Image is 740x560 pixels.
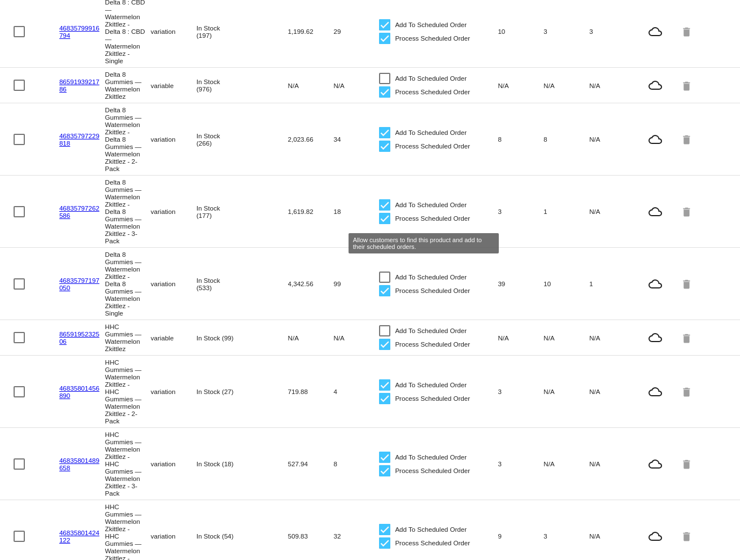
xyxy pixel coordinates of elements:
[589,331,635,344] mat-cell: N/A
[395,126,467,139] span: Add To Scheduled Order
[151,205,197,218] mat-cell: variation
[589,277,635,290] mat-cell: 1
[635,25,675,38] mat-icon: cloud_queue
[288,457,334,470] mat-cell: 527.94
[151,133,197,146] mat-cell: variation
[635,205,675,218] mat-icon: cloud_queue
[151,331,197,344] mat-cell: variable
[395,198,467,212] span: Add To Scheduled Order
[333,530,379,542] mat-cell: 32
[288,385,334,398] mat-cell: 719.88
[288,530,334,542] mat-cell: 509.83
[681,23,694,40] mat-icon: delete
[635,78,675,92] mat-icon: cloud_queue
[681,130,694,148] mat-icon: delete
[395,324,467,338] span: Add To Scheduled Order
[105,103,151,175] mat-cell: Delta 8 Gummies — Watermelon Zkittlez - Delta 8 Gummies — Watermelon Zkittlez - 2-Pack
[105,68,151,103] mat-cell: Delta 8 Gummies — Watermelon Zkittlez
[151,457,197,470] mat-cell: variation
[589,205,635,218] mat-cell: N/A
[543,25,589,38] mat-cell: 3
[197,75,242,95] mat-cell: In Stock (976)
[333,25,379,38] mat-cell: 29
[197,21,242,42] mat-cell: In Stock (197)
[589,25,635,38] mat-cell: 3
[395,464,470,478] span: Process Scheduled Order
[197,274,242,294] mat-cell: In Stock (533)
[635,331,675,344] mat-icon: cloud_queue
[288,79,334,92] mat-cell: N/A
[635,385,675,399] mat-icon: cloud_queue
[59,78,99,93] a: 8659193921786
[395,284,470,297] span: Process Scheduled Order
[635,133,675,146] mat-icon: cloud_queue
[395,212,470,225] span: Process Scheduled Order
[333,277,379,290] mat-cell: 99
[105,248,151,320] mat-cell: Delta 8 Gummies — Watermelon Zkittlez - Delta 8 Gummies — Watermelon Zkittlez - Single
[59,132,99,147] a: 46835797229818
[681,77,694,94] mat-icon: delete
[589,385,635,398] mat-cell: N/A
[395,523,467,536] span: Add To Scheduled Order
[543,133,589,146] mat-cell: 8
[197,129,242,150] mat-cell: In Stock (266)
[395,85,470,99] span: Process Scheduled Order
[543,331,589,344] mat-cell: N/A
[681,527,694,545] mat-icon: delete
[395,72,467,85] span: Add To Scheduled Order
[635,457,675,471] mat-icon: cloud_queue
[59,277,99,291] a: 46835797197050
[395,270,467,284] span: Add To Scheduled Order
[59,330,99,345] a: 8659195232506
[288,25,334,38] mat-cell: 1,199.62
[395,18,467,32] span: Add To Scheduled Order
[197,385,242,398] mat-cell: In Stock (27)
[498,205,543,218] mat-cell: 3
[288,205,334,218] mat-cell: 1,619.82
[333,457,379,470] mat-cell: 8
[681,455,694,473] mat-icon: delete
[288,133,334,146] mat-cell: 2,023.66
[197,202,242,222] mat-cell: In Stock (177)
[589,457,635,470] mat-cell: N/A
[498,457,543,470] mat-cell: 3
[395,139,470,153] span: Process Scheduled Order
[681,203,694,220] mat-icon: delete
[498,530,543,542] mat-cell: 9
[395,338,470,351] span: Process Scheduled Order
[151,277,197,290] mat-cell: variation
[105,176,151,247] mat-cell: Delta 8 Gummies — Watermelon Zkittlez - Delta 8 Gummies — Watermelon Zkittlez - 3-Pack
[543,385,589,398] mat-cell: N/A
[395,392,470,405] span: Process Scheduled Order
[197,331,242,344] mat-cell: In Stock (99)
[395,450,467,464] span: Add To Scheduled Order
[395,32,470,45] span: Process Scheduled Order
[59,24,99,39] a: 46835799916794
[59,384,99,399] a: 46835801456890
[589,133,635,146] mat-cell: N/A
[543,530,589,542] mat-cell: 3
[498,79,543,92] mat-cell: N/A
[197,457,242,470] mat-cell: In Stock (18)
[543,205,589,218] mat-cell: 1
[333,331,379,344] mat-cell: N/A
[543,457,589,470] mat-cell: N/A
[151,530,197,542] mat-cell: variation
[151,25,197,38] mat-cell: variation
[589,79,635,92] mat-cell: N/A
[635,530,675,543] mat-icon: cloud_queue
[498,25,543,38] mat-cell: 10
[395,536,470,550] span: Process Scheduled Order
[288,277,334,290] mat-cell: 4,342.56
[635,277,675,291] mat-icon: cloud_queue
[288,331,334,344] mat-cell: N/A
[498,277,543,290] mat-cell: 39
[681,329,694,347] mat-icon: delete
[105,428,151,500] mat-cell: HHC Gummies — Watermelon Zkittlez - HHC Gummies — Watermelon Zkittlez - 3-Pack
[498,385,543,398] mat-cell: 3
[59,529,99,544] a: 46835801424122
[681,383,694,400] mat-icon: delete
[197,530,242,542] mat-cell: In Stock (54)
[105,320,151,355] mat-cell: HHC Gummies — Watermelon Zkittlez
[151,79,197,92] mat-cell: variable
